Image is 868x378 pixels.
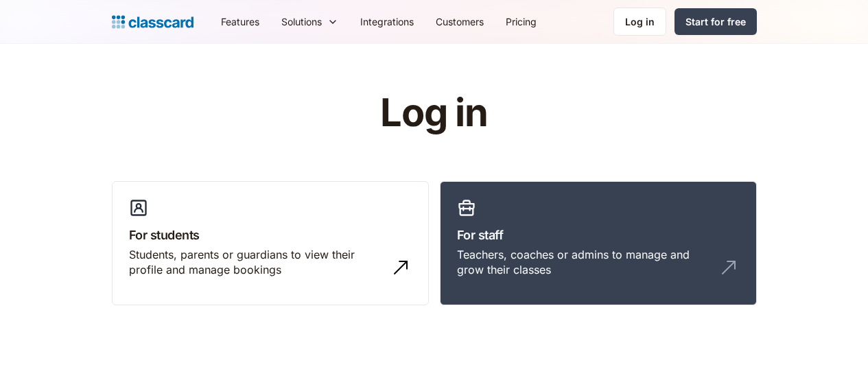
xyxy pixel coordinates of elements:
[495,6,548,37] a: Pricing
[675,8,757,35] a: Start for free
[129,247,384,278] div: Students, parents or guardians to view their profile and manage bookings
[270,6,349,37] div: Solutions
[425,6,495,37] a: Customers
[112,12,193,32] a: Logo
[112,181,429,306] a: For studentsStudents, parents or guardians to view their profile and manage bookings
[685,14,746,29] div: Start for free
[129,226,412,244] h3: For students
[457,247,712,278] div: Teachers, coaches or admins to manage and grow their classes
[625,14,655,29] div: Log in
[613,8,666,36] a: Log in
[457,226,740,244] h3: For staff
[440,181,757,306] a: For staffTeachers, coaches or admins to manage and grow their classes
[349,6,425,37] a: Integrations
[210,6,270,37] a: Features
[216,92,652,134] h1: Log in
[281,14,322,29] div: Solutions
